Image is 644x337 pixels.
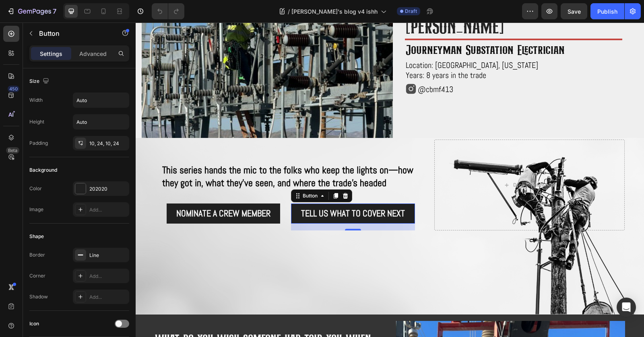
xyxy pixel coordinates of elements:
p: 7 [53,6,56,16]
div: Line [89,252,127,259]
span: journeyman substation electrician [270,19,429,35]
div: Add... [89,273,127,280]
span: This series hands the mic to the folks who keep the lights on—how they got in, what they’ve seen,... [27,141,278,166]
input: Auto [73,115,129,129]
p: Button [39,29,107,38]
div: 202020 [89,185,127,193]
span: NOMINATE A CREW MEMBER [41,185,135,196]
span: / [288,7,290,16]
div: Shape [29,233,44,240]
div: Corner [29,272,45,279]
div: Background [29,166,57,174]
span: Years: 8 years in the trade [270,47,351,58]
p: Advanced [79,49,107,58]
div: Image [29,206,43,213]
input: Auto [73,93,129,107]
div: Shadow [29,293,48,300]
div: 450 [8,86,19,92]
div: Beta [6,147,19,154]
div: Height [29,118,44,125]
div: Size [29,76,51,87]
iframe: Design area [136,23,644,337]
p: Settings [40,49,62,58]
div: Add... [89,206,127,214]
div: Drop element here [378,159,420,166]
div: Padding [29,140,48,147]
div: Border [29,251,45,259]
div: Color [29,185,42,192]
button: <p><span style="font-size:22px;">NOMINATE A CREW MEMBER</span></p> [31,181,144,201]
div: Button [165,170,184,177]
button: <p><span style="font-size:22px;">Tell us what to cover next</span></p> [156,181,279,201]
span: [PERSON_NAME]'s blog v4 ishh [291,7,378,16]
span: Save [568,8,581,15]
span: @cbmf413 [282,62,318,72]
div: Add... [89,294,127,301]
button: 7 [3,3,60,19]
div: Publish [597,7,617,16]
div: Icon [29,320,39,327]
span: Location: [GEOGRAPHIC_DATA], [US_STATE] [270,37,402,48]
button: Save [561,3,587,19]
button: Publish [590,3,624,19]
div: Width [29,97,43,104]
div: Undo/Redo [152,3,184,19]
span: Draft [405,8,417,15]
div: Open Intercom Messenger [617,298,636,317]
div: 10, 24, 10, 24 [89,140,127,147]
span: Tell us what to cover next [165,185,269,196]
